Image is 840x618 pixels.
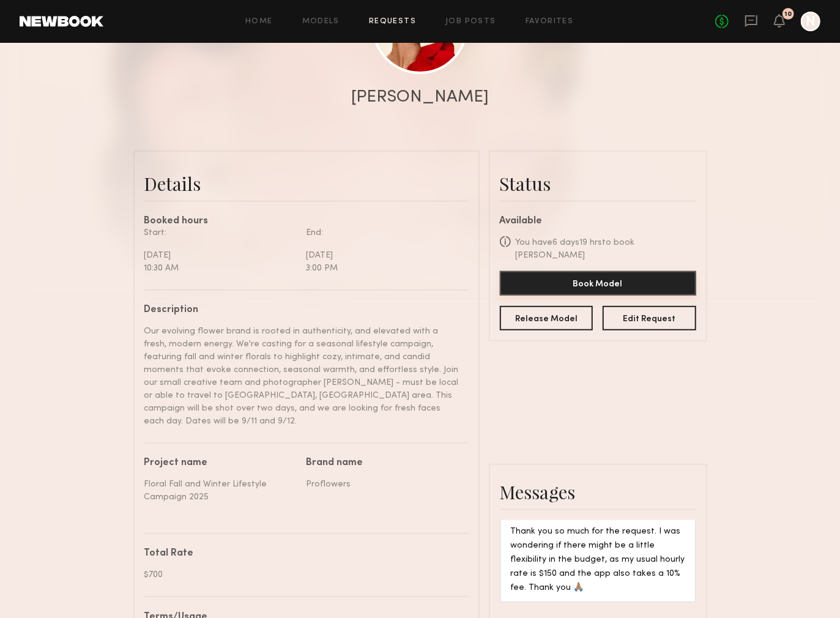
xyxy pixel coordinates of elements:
div: Thank you so much for the request. I was wondering if there might be a little flexibility in the ... [511,525,685,595]
div: 10:30 AM [144,262,297,275]
div: Our evolving flower brand is rooted in authenticity, and elevated with a fresh, modern energy. We... [144,325,459,428]
div: Details [144,171,469,196]
div: Proflowers [307,478,459,491]
div: Total Rate [144,549,459,559]
div: [PERSON_NAME] [351,89,489,106]
div: Description [144,305,459,315]
div: Start: [144,226,297,239]
div: 3:00 PM [307,262,459,275]
a: Job Posts [445,18,496,26]
div: Brand name [307,458,459,468]
div: Status [500,171,696,196]
a: Favorites [526,18,574,26]
div: [DATE] [307,249,459,262]
div: Messages [500,480,696,504]
button: Release Model [500,306,593,330]
a: Home [245,18,273,26]
div: Booked hours [144,217,469,226]
div: 10 [785,11,792,18]
div: Floral Fall and Winter Lifestyle Campaign 2025 [144,478,297,504]
div: Project name [144,458,297,468]
div: $700 [144,568,459,581]
a: Requests [369,18,416,26]
a: Models [302,18,340,26]
div: Available [500,217,696,226]
button: Book Model [500,271,696,296]
button: Edit Request [603,306,696,330]
a: N [801,12,820,31]
div: End: [307,226,459,239]
div: You have 6 days 19 hrs to book [PERSON_NAME] [516,236,696,262]
div: [DATE] [144,249,297,262]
